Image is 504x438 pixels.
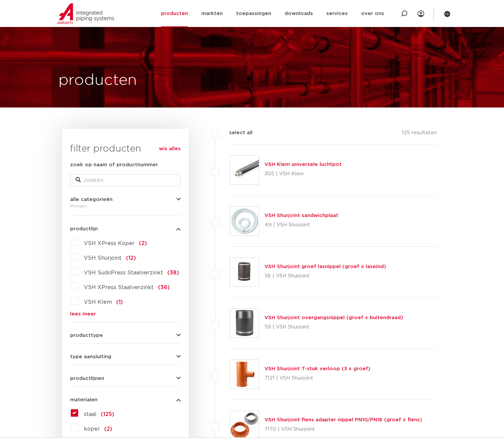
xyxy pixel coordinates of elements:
[265,264,386,269] a: VSH Shurjoint groef lasnippel (groef x laseind)
[84,412,97,417] span: staal
[70,397,181,402] button: materialen
[265,366,370,371] a: VSH Shurjoint T-stuk verloop (3 x groef)
[84,426,100,432] span: koper
[84,299,112,305] span: VSH Klem
[159,145,181,153] a: wis alles
[84,241,135,246] span: VSH XPress Koper
[70,354,181,359] button: type aansluiting
[58,70,137,91] h1: producten
[230,309,259,338] img: Thumbnail for VSH Shurjoint overgangsnippel (groef x buitendraad)
[265,424,422,435] p: 7170 | VSH Shurjoint
[70,311,181,316] a: lees meer
[84,255,122,261] span: VSH Shurjoint
[70,142,181,156] h3: filter producten
[230,207,259,235] img: Thumbnail for VSH Shurjoint sandwichplaat
[139,241,147,246] span: (2)
[265,162,342,167] a: VSH Klem universele luchtpot
[70,333,181,338] button: producttype
[265,373,370,384] p: 7121 | VSH Shurjoint
[101,412,114,417] span: (125)
[230,360,259,389] img: Thumbnail for VSH Shurjoint T-stuk verloop (3 x groef)
[126,255,136,261] span: (12)
[84,270,163,275] span: VSH SudoPress Staalverzinkt
[70,354,111,359] span: type aansluiting
[265,417,422,422] a: VSH Shurjoint flens adapter nippel PN10/PN16 (groef x flens)
[70,226,98,231] span: productlijn
[265,322,403,333] p: 59 | VSH Shurjoint
[265,271,386,281] p: 58 | VSH Shurjoint
[116,299,123,305] span: (1)
[167,270,179,275] span: (38)
[402,129,437,139] p: 125 resultaten
[265,169,342,179] p: 305 | VSH Klem
[230,258,259,286] img: Thumbnail for VSH Shurjoint groef lasnippel (groef x laseind)
[70,174,181,186] input: zoeken
[104,426,112,432] span: (2)
[70,333,103,338] span: producttype
[70,197,113,202] span: alle categorieën
[70,226,181,231] button: productlijn
[70,376,104,381] span: productlijnen
[84,285,154,290] span: VSH XPress Staalverzinkt
[70,376,181,381] button: productlijnen
[70,197,181,202] button: alle categorieën
[265,213,338,218] a: VSH Shurjoint sandwichplaat
[70,161,158,169] label: zoek op naam of productnummer
[158,285,170,290] span: (36)
[265,220,338,230] p: 49 | VSH Shurjoint
[265,315,403,320] a: VSH Shurjoint overgangsnippel (groef x buitendraad)
[70,397,98,402] span: materialen
[70,202,181,210] div: fittingen
[219,129,253,137] label: select all
[230,156,259,184] img: Thumbnail for VSH Klem universele luchtpot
